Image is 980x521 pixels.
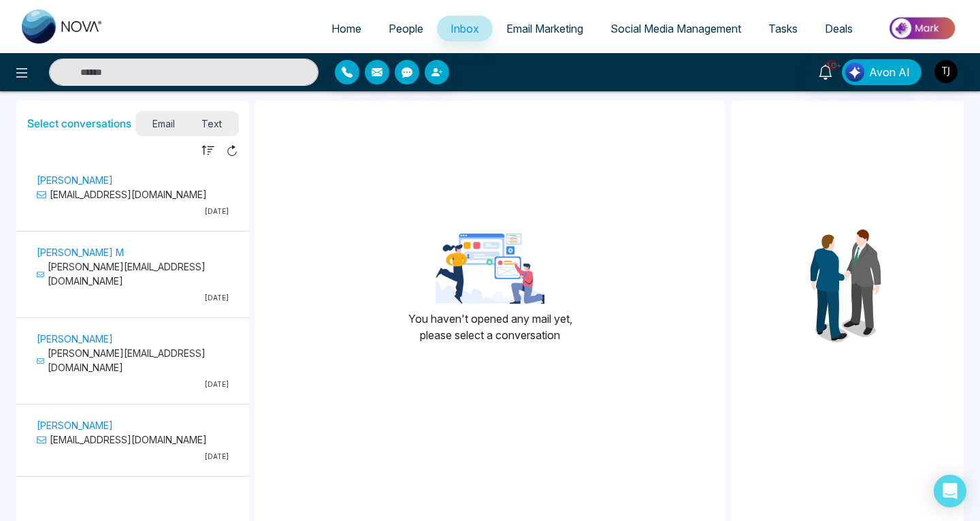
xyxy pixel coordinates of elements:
[506,22,583,35] span: Email Marketing
[27,117,131,130] h5: Select conversations
[934,475,966,507] div: Open Intercom Messenger
[436,234,544,304] img: landing-page-for-google-ads-3.png
[755,16,811,42] a: Tasks
[597,16,755,42] a: Social Media Management
[437,16,493,42] a: Inbox
[139,114,189,133] span: Email
[331,22,361,35] span: Home
[845,63,864,82] img: Lead Flow
[37,418,229,432] p: [PERSON_NAME]
[610,22,741,35] span: Social Media Management
[189,114,236,133] span: Text
[389,22,423,35] span: People
[37,173,229,187] p: [PERSON_NAME]
[826,59,838,72] span: 10+
[809,59,842,83] a: 10+
[37,379,229,390] p: [DATE]
[825,22,853,35] span: Deals
[37,206,229,217] p: [DATE]
[37,432,229,447] p: [EMAIL_ADDRESS][DOMAIN_NAME]
[375,16,437,42] a: People
[493,16,597,42] a: Email Marketing
[37,259,229,288] p: [PERSON_NAME][EMAIL_ADDRESS][DOMAIN_NAME]
[811,16,866,42] a: Deals
[869,64,910,80] span: Avon AI
[37,332,229,346] p: [PERSON_NAME]
[318,16,375,42] a: Home
[451,22,479,35] span: Inbox
[37,293,229,303] p: [DATE]
[37,187,229,202] p: [EMAIL_ADDRESS][DOMAIN_NAME]
[768,22,798,35] span: Tasks
[873,13,972,44] img: Market-place.gif
[37,245,229,259] p: [PERSON_NAME] M
[934,60,958,83] img: User Avatar
[842,59,921,85] button: Avon AI
[37,452,229,462] p: [DATE]
[408,311,572,343] p: You haven't opened any mail yet, please select a conversation
[37,346,229,375] p: [PERSON_NAME][EMAIL_ADDRESS][DOMAIN_NAME]
[22,10,103,44] img: Nova CRM Logo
